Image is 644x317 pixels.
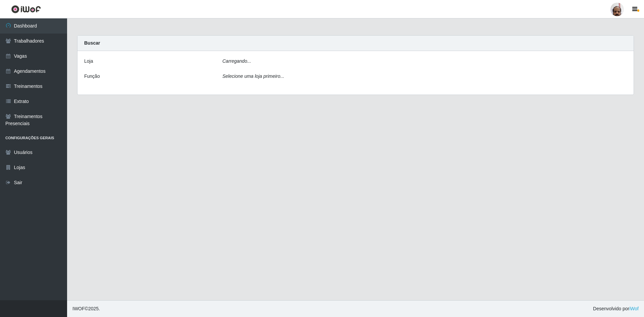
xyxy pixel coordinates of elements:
[84,58,93,65] label: Loja
[84,40,100,46] strong: Buscar
[72,305,100,312] span: © 2025 .
[222,73,284,79] i: Selecione uma loja primeiro...
[629,306,639,311] a: iWof
[72,306,85,311] span: IWOF
[222,58,251,64] i: Carregando...
[11,5,41,13] img: CoreUI Logo
[84,73,100,80] label: Função
[593,305,639,312] span: Desenvolvido por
